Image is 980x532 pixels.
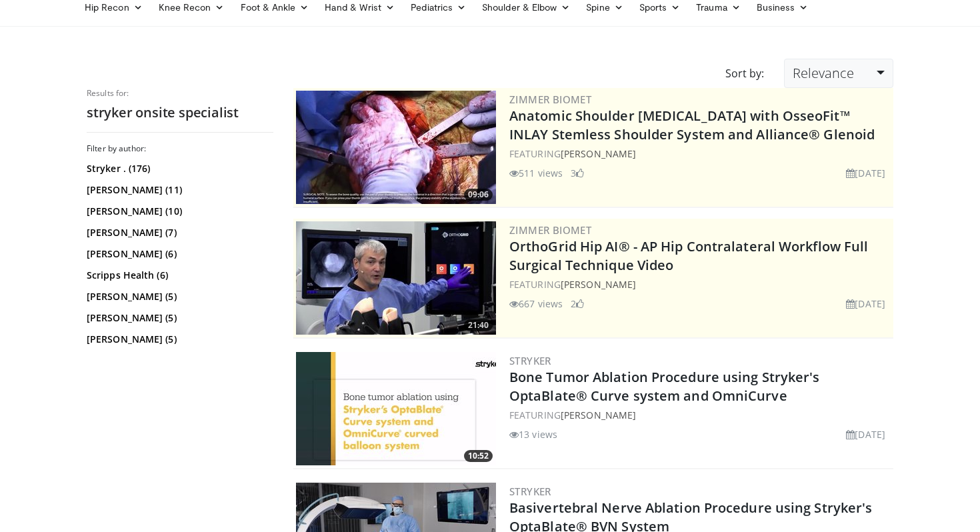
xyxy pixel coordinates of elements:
[87,183,270,197] a: [PERSON_NAME] (11)
[561,409,636,421] a: [PERSON_NAME]
[87,226,270,239] a: [PERSON_NAME] (7)
[87,88,273,99] p: Results for:
[464,189,493,201] span: 09:06
[509,107,875,143] a: Anatomic Shoulder [MEDICAL_DATA] with OsseoFit™ INLAY Stemless Shoulder System and Alliance® Glenoid
[296,221,496,335] img: 96a9cbbb-25ee-4404-ab87-b32d60616ad7.300x170_q85_crop-smart_upscale.jpg
[296,352,496,465] img: 0f0d9d51-420c-42d6-ac87-8f76a25ca2f4.300x170_q85_crop-smart_upscale.jpg
[296,91,496,204] a: 09:06
[509,427,557,441] li: 13 views
[561,147,636,160] a: [PERSON_NAME]
[87,269,270,282] a: Scripps Health (6)
[509,408,891,422] div: FEATURING
[715,59,774,88] div: Sort by:
[87,162,270,175] a: Stryker . (176)
[87,247,270,261] a: [PERSON_NAME] (6)
[846,297,885,311] li: [DATE]
[509,166,563,180] li: 511 views
[296,221,496,335] a: 21:40
[509,368,820,405] a: Bone Tumor Ablation Procedure using Stryker's OptaBlate® Curve system and OmniCurve
[793,64,854,82] span: Relevance
[509,223,591,237] a: Zimmer Biomet
[509,297,563,311] li: 667 views
[509,277,891,291] div: FEATURING
[87,290,270,303] a: [PERSON_NAME] (5)
[87,104,273,121] h2: stryker onsite specialist
[846,166,885,180] li: [DATE]
[571,297,584,311] li: 2
[571,166,584,180] li: 3
[561,278,636,291] a: [PERSON_NAME]
[846,427,885,441] li: [DATE]
[509,237,868,274] a: OrthoGrid Hip AI® - AP Hip Contralateral Workflow Full Surgical Technique Video
[87,311,270,325] a: [PERSON_NAME] (5)
[509,93,591,106] a: Zimmer Biomet
[509,354,551,367] a: Stryker
[464,319,493,331] span: 21:40
[296,91,496,204] img: 59d0d6d9-feca-4357-b9cd-4bad2cd35cb6.300x170_q85_crop-smart_upscale.jpg
[509,147,891,161] div: FEATURING
[87,205,270,218] a: [PERSON_NAME] (10)
[784,59,893,88] a: Relevance
[87,143,273,154] h3: Filter by author:
[464,450,493,462] span: 10:52
[296,352,496,465] a: 10:52
[87,333,270,346] a: [PERSON_NAME] (5)
[509,485,551,498] a: Stryker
